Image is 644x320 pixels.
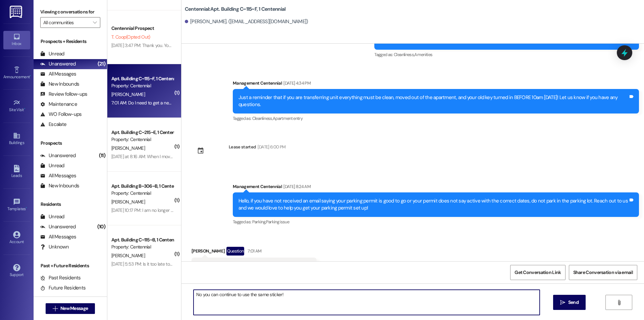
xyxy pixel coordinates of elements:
[111,75,173,82] div: Apt. Building C~115~F, 1 Centennial
[40,91,87,98] div: Review follow-ups
[111,236,173,243] div: Apt. Building C~115~B, 1 Centennial
[282,183,311,190] div: [DATE] 8:24 AM
[510,265,565,280] button: Get Conversation Link
[24,106,25,111] span: •
[10,6,23,18] img: ResiDesk Logo
[111,25,173,32] div: Centennial Prospect
[40,284,86,291] div: Future Residents
[233,113,639,123] div: Tagged as:
[40,71,76,78] div: All Messages
[93,20,97,25] i: 
[238,94,628,108] div: Just a reminder that if you are transferring unit everything must be clean, moved out of the apar...
[40,101,77,108] div: Maintenance
[3,262,30,280] a: Support
[111,243,173,250] div: Property: Centennial
[40,111,82,118] div: WO Follow-ups
[229,143,256,150] div: Lease started
[40,172,76,179] div: All Messages
[111,136,173,143] div: Property: Centennial
[111,207,301,213] div: [DATE] 10:17 PM: I am no longer a tenant of centennial. Would you please remove me from the chat
[111,190,173,197] div: Property: Centennial
[111,153,267,159] div: [DATE] at 8:16 AM: When I move out am I automatically taken off the message list
[553,295,586,310] button: Send
[60,305,88,312] span: New Message
[40,274,81,281] div: Past Residents
[233,183,639,192] div: Management Centennial
[414,52,432,57] span: Amenities
[246,247,261,255] div: 7:01 AM
[252,116,273,121] span: Cleanliness ,
[3,97,30,115] a: Site Visit •
[282,80,311,87] div: [DATE] 4:34 PM
[111,100,227,106] div: 7:01 AM: Do I need to get a new bike sticker when I transfer?
[226,247,244,255] div: Question
[233,217,639,227] div: Tagged as:
[560,300,565,305] i: 
[40,60,76,67] div: Unanswered
[194,290,540,315] textarea: No you can continue to use the same sticker!
[111,145,145,151] span: [PERSON_NAME]
[568,299,579,306] span: Send
[53,306,58,311] i: 
[192,247,317,258] div: [PERSON_NAME]
[40,152,76,159] div: Unanswered
[3,196,30,214] a: Templates •
[3,163,30,181] a: Leads
[40,182,79,189] div: New Inbounds
[238,197,628,212] div: Hello, if you have not received an email saying your parking permit is good to go or your permit ...
[3,229,30,247] a: Account
[40,243,69,250] div: Unknown
[273,116,303,121] span: Apartment entry
[111,34,150,40] span: T. Coop (Opted Out)
[111,261,288,267] div: [DATE] 5:53 PM: Is it too late to set up a parking pass? Like is there a time where I can't do it?
[34,140,107,147] div: Prospects
[26,205,27,210] span: •
[34,262,107,269] div: Past + Future Residents
[233,80,639,89] div: Management Centennial
[3,31,30,49] a: Inbox
[40,162,64,169] div: Unread
[111,199,145,205] span: [PERSON_NAME]
[111,129,173,136] div: Apt. Building C~215~E, 1 Centennial
[3,130,30,148] a: Buildings
[97,150,107,161] div: (11)
[40,81,79,88] div: New Inbounds
[40,223,76,230] div: Unanswered
[266,219,289,225] span: Parking issue
[34,201,107,208] div: Residents
[573,269,633,276] span: Share Conversation via email
[256,143,285,150] div: [DATE] 6:00 PM
[46,303,95,314] button: New Message
[394,52,414,57] span: Cleanliness ,
[252,219,266,225] span: Parking ,
[569,265,637,280] button: Share Conversation via email
[40,121,66,128] div: Escalate
[111,91,145,97] span: [PERSON_NAME]
[111,42,442,48] div: [DATE] 3:47 PM: Thank you. You will no longer receive texts from this thread. Please reply with '...
[374,50,639,59] div: Tagged as:
[40,50,64,57] div: Unread
[43,17,90,28] input: All communities
[111,82,173,89] div: Property: Centennial
[40,7,100,17] label: Viewing conversations for
[40,233,76,240] div: All Messages
[30,74,31,78] span: •
[34,38,107,45] div: Prospects + Residents
[96,222,107,232] div: (10)
[185,6,286,13] b: Centennial: Apt. Building C~115~F, 1 Centennial
[111,183,173,190] div: Apt. Building B~306~B, 1 Centennial
[185,18,308,25] div: [PERSON_NAME]. ([EMAIL_ADDRESS][DOMAIN_NAME])
[111,253,145,259] span: [PERSON_NAME]
[96,59,107,69] div: (21)
[515,269,561,276] span: Get Conversation Link
[40,213,64,220] div: Unread
[616,300,622,305] i: 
